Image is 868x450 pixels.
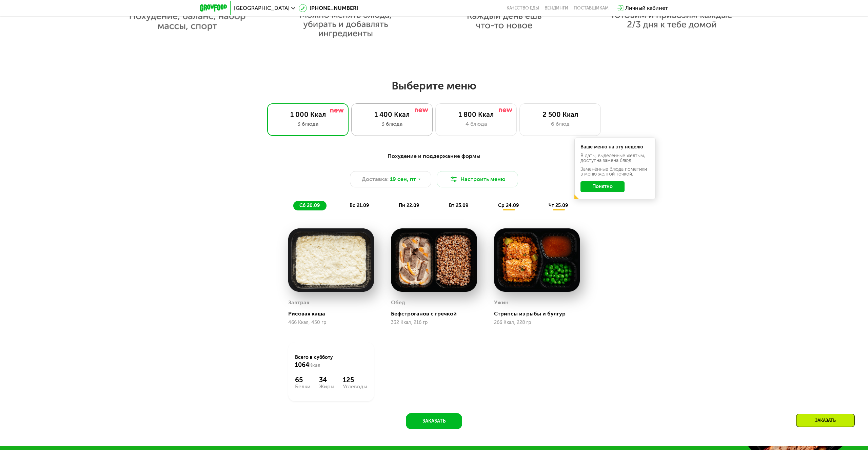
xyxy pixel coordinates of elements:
[494,320,580,325] div: 266 Ккал, 228 гр
[625,4,668,12] div: Личный кабинет
[343,384,367,389] div: Углеводы
[362,175,389,183] span: Доставка:
[274,120,341,128] div: 3 блюда
[234,5,290,11] span: [GEOGRAPHIC_DATA]
[288,298,310,308] div: Завтрак
[527,120,594,128] div: 6 блюд
[494,298,509,308] div: Ужин
[22,79,846,93] h2: Выберите меню
[494,310,585,317] div: Стрипсы из рыбы и булгур
[288,310,379,317] div: Рисовая каша
[391,298,405,308] div: Обед
[527,110,594,119] div: 2 500 Ккал
[299,203,320,208] span: сб 20.09
[274,110,341,119] div: 1 000 Ккал
[580,154,650,163] div: В даты, выделенные желтым, доступна замена блюд.
[295,361,309,369] span: 1064
[319,376,334,384] div: 34
[437,171,518,187] button: Настроить меню
[580,181,625,192] button: Понятно
[549,203,568,208] span: чт 25.09
[442,110,510,119] div: 1 800 Ккал
[796,414,855,427] div: Заказать
[299,4,358,12] a: [PHONE_NUMBER]
[545,5,568,11] a: Вендинги
[449,203,468,208] span: вт 23.09
[390,175,416,183] span: 19 сен, пт
[507,5,539,11] a: Качество еды
[580,145,650,149] div: Ваше меню на эту неделю
[498,203,519,208] span: ср 24.09
[295,354,367,369] div: Всего в субботу
[319,384,334,389] div: Жиры
[391,320,477,325] div: 332 Ккал, 216 гр
[406,413,462,429] button: Заказать
[358,120,426,128] div: 3 блюда
[399,203,419,208] span: пн 22.09
[295,376,311,384] div: 65
[442,120,510,128] div: 4 блюда
[391,310,482,317] div: Бефстроганов с гречкой
[288,320,374,325] div: 466 Ккал, 450 гр
[343,376,367,384] div: 125
[350,203,369,208] span: вс 21.09
[580,167,650,177] div: Заменённые блюда пометили в меню жёлтой точкой.
[295,384,311,389] div: Белки
[309,363,320,368] span: Ккал
[574,5,609,11] div: поставщикам
[233,152,635,161] div: Похудение и поддержание формы
[358,110,426,119] div: 1 400 Ккал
